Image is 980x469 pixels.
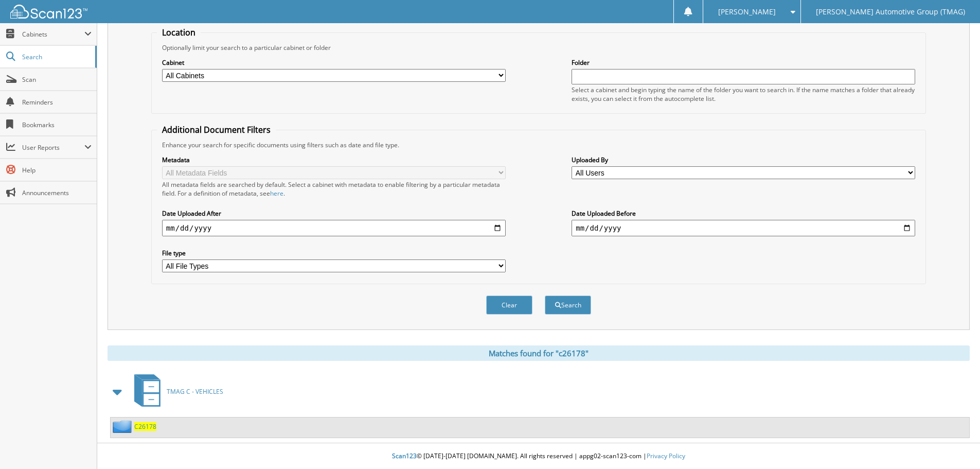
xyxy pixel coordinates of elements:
label: Date Uploaded Before [572,209,915,218]
span: Scan123 [392,451,417,460]
a: here [270,189,283,198]
span: TMAG C - VEHICLES [167,387,223,396]
legend: Additional Document Filters [157,124,276,135]
span: User Reports [22,143,84,152]
input: end [572,220,915,236]
span: Cabinets [22,30,84,39]
label: Metadata [162,155,506,164]
div: Select a cabinet and begin typing the name of the folder you want to search in. If the name match... [572,85,915,103]
span: Help [22,166,92,175]
span: Bookmarks [22,120,92,129]
span: Reminders [22,98,92,107]
span: [PERSON_NAME] Automotive Group (TMAG) [816,9,965,15]
div: Enhance your search for specific documents using filters such as date and file type. [157,141,920,149]
div: All metadata fields are searched by default. Select a cabinet with metadata to enable filtering b... [162,180,506,198]
iframe: Chat Widget [929,420,980,469]
input: start [162,220,506,236]
span: Scan [22,75,92,84]
img: folder2.png [113,420,134,433]
div: Optionally limit your search to a particular cabinet or folder [157,43,920,52]
label: Folder [572,58,915,67]
span: Announcements [22,188,92,197]
div: Matches found for "c26178" [108,345,970,361]
div: © [DATE]-[DATE] [DOMAIN_NAME]. All rights reserved | appg02-scan123-com | [97,444,980,469]
legend: Location [157,27,201,38]
label: File type [162,249,506,257]
span: [PERSON_NAME] [718,9,776,15]
img: scan123-logo-white.svg [10,5,87,19]
a: Privacy Policy [647,451,685,460]
label: Date Uploaded After [162,209,506,218]
a: C26178 [134,422,156,431]
label: Uploaded By [572,155,915,164]
span: Search [22,53,90,61]
label: Cabinet [162,58,506,67]
a: TMAG C - VEHICLES [128,371,223,412]
button: Search [545,296,591,315]
button: Clear [486,296,532,315]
